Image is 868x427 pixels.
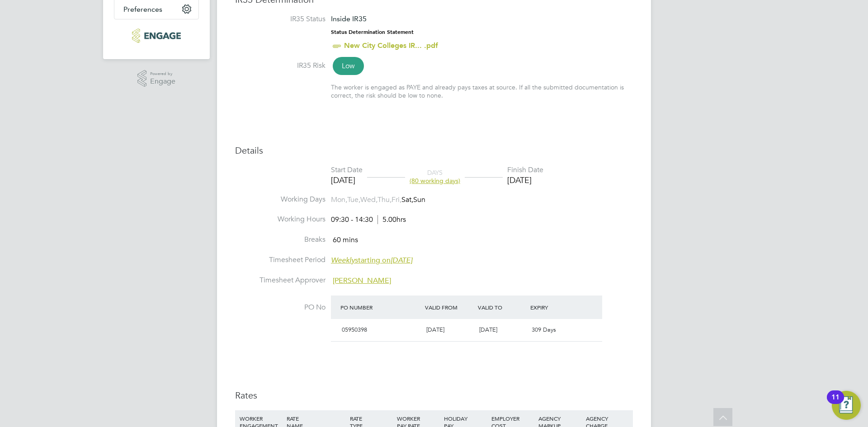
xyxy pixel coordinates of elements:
div: Expiry [528,299,581,315]
span: Sat, [401,195,413,204]
span: [DATE] [426,326,444,333]
label: Timesheet Period [235,255,325,265]
span: Fri, [392,195,401,204]
span: 309 Days [532,326,556,333]
span: Powered by [150,70,175,78]
em: [DATE] [391,256,412,265]
span: (80 working days) [410,177,460,185]
span: Tue, [347,195,360,204]
img: henry-blue-logo-retina.png [132,28,180,43]
div: Finish Date [507,165,543,175]
a: New City Colleges IR... .pdf [344,41,438,50]
label: IR35 Risk [235,61,325,70]
span: [DATE] [479,326,497,333]
a: Powered byEngage [137,70,176,87]
label: IR35 Status [235,14,325,24]
div: [DATE] [331,175,363,185]
label: Timesheet Approver [235,276,325,285]
label: Breaks [235,235,325,244]
div: [DATE] [507,175,543,185]
span: Preferences [123,5,162,14]
span: 05950398 [342,326,367,333]
div: DAYS [405,169,465,185]
a: Go to home page [114,28,199,43]
span: Low [333,57,364,75]
div: 09:30 - 14:30 [331,215,406,225]
span: Mon, [331,195,347,204]
span: starting on [331,256,412,265]
strong: Status Determination Statement [331,29,414,35]
div: PO Number [338,299,423,315]
span: Wed, [360,195,377,204]
button: Open Resource Center, 11 new notifications [832,391,861,420]
div: Valid From [423,299,476,315]
div: Start Date [331,165,363,175]
div: 11 [831,397,840,409]
label: Working Days [235,195,325,204]
span: Engage [150,78,175,85]
span: Sun [413,195,425,204]
div: The worker is engaged as PAYE and already pays taxes at source. If all the submitted documentatio... [331,83,633,99]
span: 5.00hrs [377,215,406,224]
label: Working Hours [235,215,325,224]
span: 60 mins [333,235,358,244]
label: PO No [235,303,325,312]
h3: Rates [235,389,633,401]
span: Thu, [377,195,392,204]
em: Weekly [331,256,355,265]
span: Inside IR35 [331,14,367,23]
span: [PERSON_NAME] [333,276,391,285]
h3: Details [235,145,633,156]
div: Valid To [476,299,528,315]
